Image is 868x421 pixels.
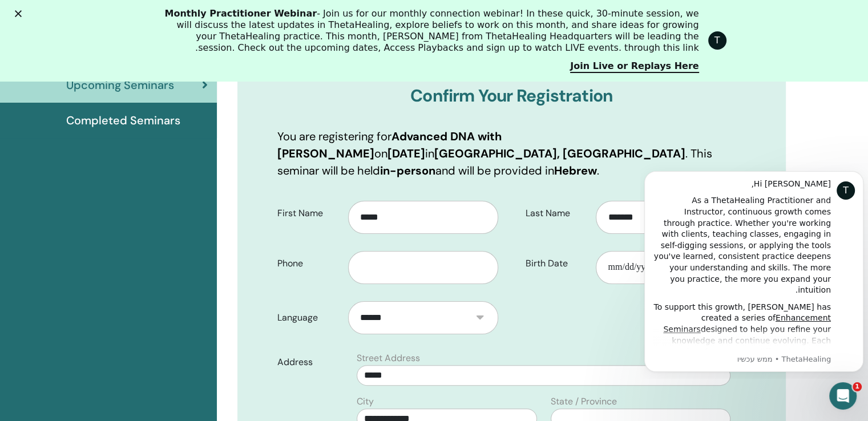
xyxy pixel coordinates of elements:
[269,253,348,274] label: Phone
[269,351,350,373] label: Address
[517,203,596,224] label: Last Name
[853,382,862,391] span: 1
[277,86,746,106] h3: Confirm Your Registration
[708,31,726,50] div: Profile image for ThetaHealing
[640,161,868,379] iframe: Intercom notifications הודעה
[357,351,420,365] label: Street Address
[13,141,191,253] div: To support this growth, [PERSON_NAME] has created a series of designed to help you refine your kn...
[387,146,425,161] b: [DATE]
[269,203,348,224] label: First Name
[517,253,596,274] label: Birth Date
[570,60,699,73] a: Join Live or Replays Here
[434,146,685,161] b: [GEOGRAPHIC_DATA], [GEOGRAPHIC_DATA]
[164,8,317,19] b: Monthly Practitioner Webinar
[357,395,374,408] label: City
[160,8,699,54] div: - Join us for our monthly connection webinar! In these quick, 30-minute session, we will discuss ...
[380,163,435,178] b: in-person
[551,395,617,408] label: State / Province
[554,163,597,178] b: Hebrew
[66,76,174,94] span: Upcoming Seminars
[66,112,180,129] span: Completed Seminars
[269,307,348,329] label: Language
[13,193,191,204] p: Message from ThetaHealing, sent ממש עכשיו
[10,10,22,17] div: סגור
[829,382,857,410] iframe: Intercom live chat
[277,128,746,179] p: You are registering for on in . This seminar will be held and will be provided in .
